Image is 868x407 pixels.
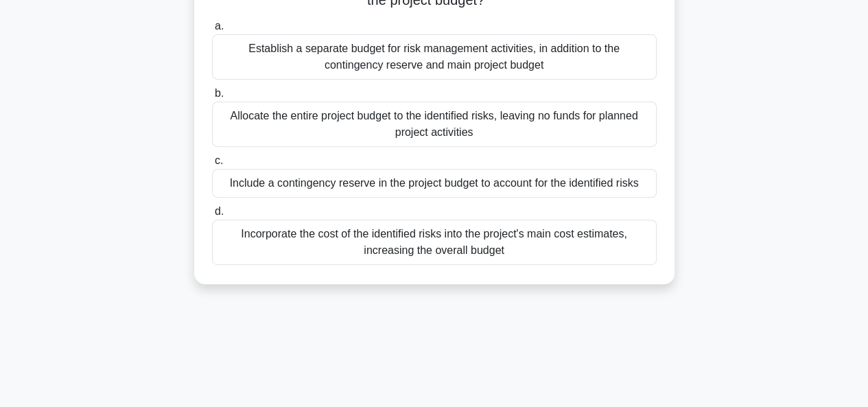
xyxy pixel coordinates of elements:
[215,20,224,32] span: a.
[212,220,657,265] div: Incorporate the cost of the identified risks into the project's main cost estimates, increasing t...
[212,102,657,147] div: Allocate the entire project budget to the identified risks, leaving no funds for planned project ...
[215,154,223,166] span: c.
[212,34,657,80] div: Establish a separate budget for risk management activities, in addition to the contingency reserv...
[215,87,224,99] span: b.
[215,205,224,217] span: d.
[212,169,657,198] div: Include a contingency reserve in the project budget to account for the identified risks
